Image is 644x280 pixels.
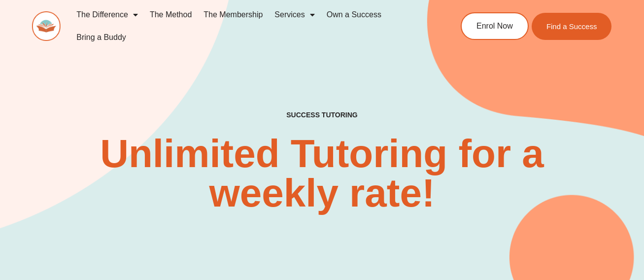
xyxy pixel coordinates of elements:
a: The Membership [198,3,269,26]
h4: SUCCESS TUTORING​ [236,111,407,119]
a: Bring a Buddy [70,26,132,49]
a: Find a Success [532,13,612,40]
nav: Menu [70,3,427,49]
a: The Difference [70,3,144,26]
a: Own a Success [321,3,387,26]
a: Services [269,3,320,26]
a: Enrol Now [461,12,529,40]
span: Find a Success [546,23,597,30]
a: The Method [144,3,198,26]
h2: Unlimited Tutoring for a weekly rate! [70,134,574,213]
span: Enrol Now [476,22,513,30]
